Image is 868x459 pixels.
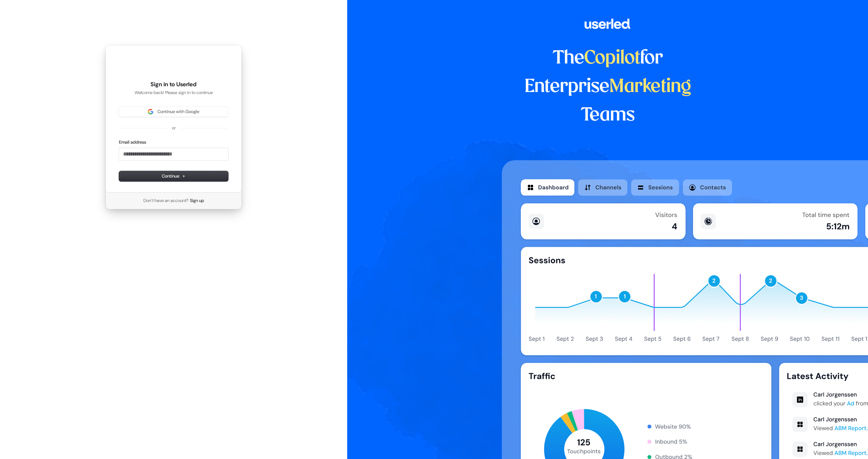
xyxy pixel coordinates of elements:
p: Welcome back! Please sign in to continue [119,90,228,96]
a: Sign up [190,198,204,204]
img: Sign in with Google [148,109,153,114]
span: Continue with Google [157,109,199,115]
h1: Sign in to Userled [119,80,228,89]
button: Sign in with GoogleContinue with Google [119,107,228,117]
span: Don’t have an account? [143,198,189,204]
span: Copilot [584,50,640,67]
h1: The for Enterprise Teams [502,44,714,130]
p: or [172,125,176,131]
button: Continue [119,171,228,181]
span: Continue [162,173,185,179]
label: Email address [119,139,146,145]
span: Marketing [609,78,691,96]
